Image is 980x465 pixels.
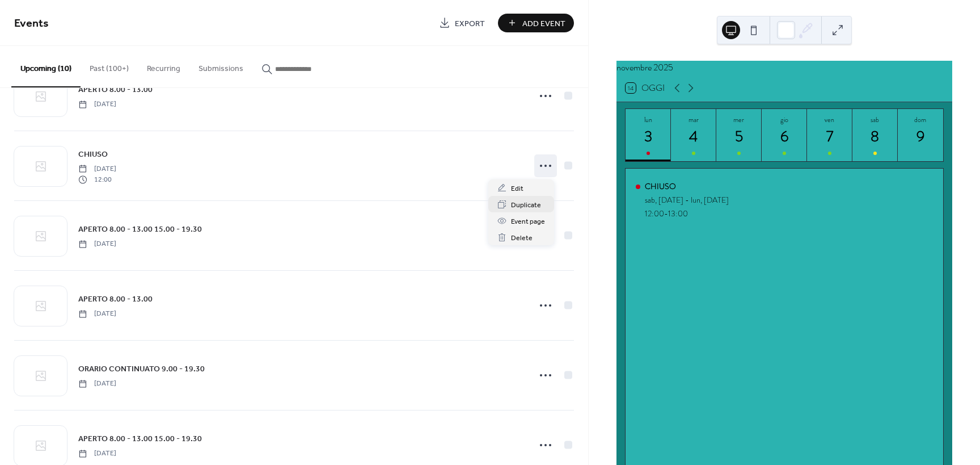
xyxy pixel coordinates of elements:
button: sab8 [852,109,898,161]
div: ven [810,115,849,125]
button: gio6 [762,109,807,161]
span: CHIUSO [78,149,108,161]
a: APERTO 8.00 - 13.00 15.00 - 19.30 [78,223,202,236]
button: dom9 [898,109,943,161]
button: mar4 [671,109,716,161]
a: APERTO 8.00 - 13.00 [78,292,153,305]
div: 9 [911,128,930,146]
div: sab, [DATE] - lun, [DATE] [645,194,729,206]
a: APERTO 8.00 - 13.00 [78,83,153,96]
a: ORARIO CONTINUATO 9.00 - 19.30 [78,362,205,375]
div: 7 [821,128,839,146]
button: 14Oggi [622,80,669,96]
span: Edit [511,183,523,195]
span: ORARIO CONTINUATO 9.00 - 19.30 [78,363,205,375]
span: Duplicate [511,199,541,211]
div: 4 [685,128,703,146]
span: [DATE] [78,239,116,249]
button: Submissions [189,46,252,86]
span: APERTO 8.00 - 13.00 15.00 - 19.30 [78,224,202,236]
div: lun [629,115,668,125]
span: [DATE] [78,379,116,389]
span: [DATE] [78,449,116,459]
div: 8 [866,128,885,146]
span: Events [14,12,49,35]
span: APERTO 8.00 - 13.00 [78,294,153,305]
a: Export [430,14,493,32]
button: Upcoming (10) [11,46,81,87]
span: Event page [511,216,545,228]
div: mer [720,115,758,125]
div: gio [765,115,804,125]
span: [DATE] [78,99,116,110]
span: APERTO 8.00 - 13.00 [78,84,153,96]
button: mer5 [716,109,762,161]
div: dom [901,115,940,125]
span: Delete [511,232,533,244]
div: 3 [639,128,658,146]
span: 12:00 [645,208,664,219]
span: [DATE] [78,164,116,174]
span: 12:00 [78,174,116,185]
button: Past (100+) [81,46,138,86]
div: sab [856,115,894,125]
button: ven7 [807,109,852,161]
div: novembre 2025 [616,61,952,74]
span: [DATE] [78,309,116,319]
span: - [664,208,668,219]
span: Add Event [522,18,565,30]
div: CHIUSO [645,181,729,192]
div: mar [674,115,713,125]
span: APERTO 8.00 - 13.00 15.00 - 19.30 [78,433,202,445]
span: 13:00 [668,208,688,219]
button: Recurring [138,46,189,86]
span: Export [455,18,485,30]
a: CHIUSO [78,148,108,161]
div: 6 [775,128,794,146]
a: APERTO 8.00 - 13.00 15.00 - 19.30 [78,432,202,445]
button: Add Event [498,14,574,32]
div: 5 [730,128,749,146]
button: lun3 [626,109,671,161]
